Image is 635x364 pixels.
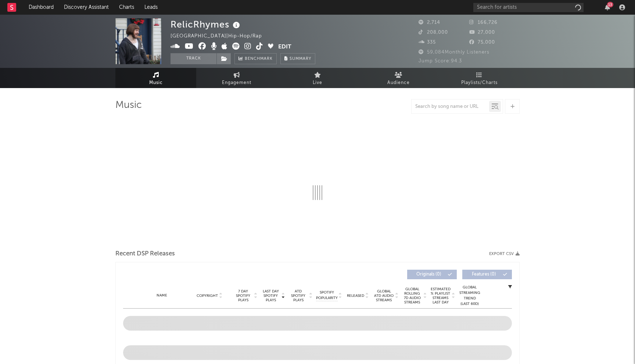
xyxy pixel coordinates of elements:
[222,79,251,87] span: Engagement
[462,270,512,279] button: Features(0)
[290,57,311,61] span: Summary
[288,289,308,302] span: ATD Spotify Plays
[473,3,584,12] input: Search for artists
[412,104,489,110] input: Search by song name or URL
[439,68,520,88] a: Playlists/Charts
[467,272,501,277] span: Features ( 0 )
[196,68,277,88] a: Engagement
[461,79,498,87] span: Playlists/Charts
[171,32,270,41] div: [GEOGRAPHIC_DATA] | Hip-Hop/Rap
[358,68,439,88] a: Audience
[430,287,451,305] span: Estimated % Playlist Streams Last Day
[197,294,218,298] span: Copyright
[605,4,610,10] button: 13
[419,30,448,35] span: 208,000
[489,252,520,256] button: Export CSV
[469,40,495,45] span: 75,000
[407,270,457,279] button: Originals(0)
[233,289,253,302] span: 7 Day Spotify Plays
[316,290,338,301] span: Spotify Popularity
[278,43,291,52] button: Edit
[171,53,216,64] button: Track
[419,20,440,25] span: 2,714
[459,285,481,307] div: Global Streaming Trend (Last 60D)
[374,289,394,302] span: Global ATD Audio Streams
[419,50,489,55] span: 59,084 Monthly Listeners
[469,30,495,35] span: 27,000
[138,293,186,298] div: Name
[347,294,364,298] span: Released
[387,79,410,87] span: Audience
[607,2,613,7] div: 13
[115,68,196,88] a: Music
[412,272,446,277] span: Originals ( 0 )
[469,20,498,25] span: 166,726
[402,287,422,305] span: Global Rolling 7D Audio Streams
[234,53,277,64] a: Benchmark
[419,59,462,63] span: Jump Score: 94.3
[171,18,242,30] div: RelicRhymes
[149,79,163,87] span: Music
[245,55,273,63] span: Benchmark
[115,250,175,258] span: Recent DSP Releases
[280,53,315,64] button: Summary
[277,68,358,88] a: Live
[313,79,322,87] span: Live
[261,289,280,302] span: Last Day Spotify Plays
[419,40,436,45] span: 335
